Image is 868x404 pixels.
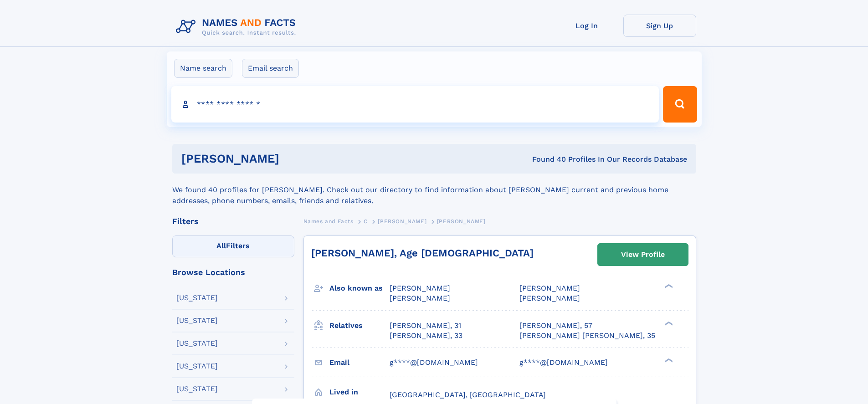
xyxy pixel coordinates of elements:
a: C [364,215,368,227]
span: [PERSON_NAME] [519,284,580,292]
span: [PERSON_NAME] [390,284,450,292]
label: Filters [172,235,294,257]
button: Search Button [663,86,697,123]
h3: Email [329,355,390,370]
a: View Profile [598,244,688,266]
a: Log In [550,15,623,37]
h3: Lived in [329,384,390,400]
span: [PERSON_NAME] [390,294,450,302]
a: [PERSON_NAME], Age [DEMOGRAPHIC_DATA] [311,247,534,259]
span: [GEOGRAPHIC_DATA], [GEOGRAPHIC_DATA] [390,390,546,399]
h3: Also known as [329,281,390,296]
a: [PERSON_NAME], 31 [390,321,461,331]
h1: [PERSON_NAME] [181,153,406,164]
div: ❯ [663,283,673,289]
div: [US_STATE] [176,294,218,302]
div: [US_STATE] [176,340,218,347]
a: Names and Facts [303,215,354,227]
div: We found 40 profiles for [PERSON_NAME]. Check out our directory to find information about [PERSON... [172,174,696,206]
h3: Relatives [329,318,390,333]
div: Browse Locations [172,268,294,276]
span: [PERSON_NAME] [437,218,486,225]
img: Logo Names and Facts [172,15,303,39]
a: Sign Up [623,15,696,37]
div: [US_STATE] [176,363,218,370]
div: Filters [172,217,294,225]
div: Found 40 Profiles In Our Records Database [406,154,687,164]
div: ❯ [663,320,673,326]
div: View Profile [621,244,665,265]
label: Name search [174,59,232,78]
a: [PERSON_NAME] [378,215,426,227]
a: [PERSON_NAME] [PERSON_NAME], 35 [519,331,655,341]
input: search input [171,86,659,123]
div: [US_STATE] [176,385,218,393]
a: [PERSON_NAME], 57 [519,321,592,331]
div: [US_STATE] [176,317,218,324]
label: Email search [242,59,299,78]
a: [PERSON_NAME], 33 [390,331,462,341]
span: All [216,241,226,250]
span: C [364,218,368,225]
span: [PERSON_NAME] [378,218,426,225]
span: [PERSON_NAME] [519,294,580,302]
div: ❯ [663,357,673,363]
